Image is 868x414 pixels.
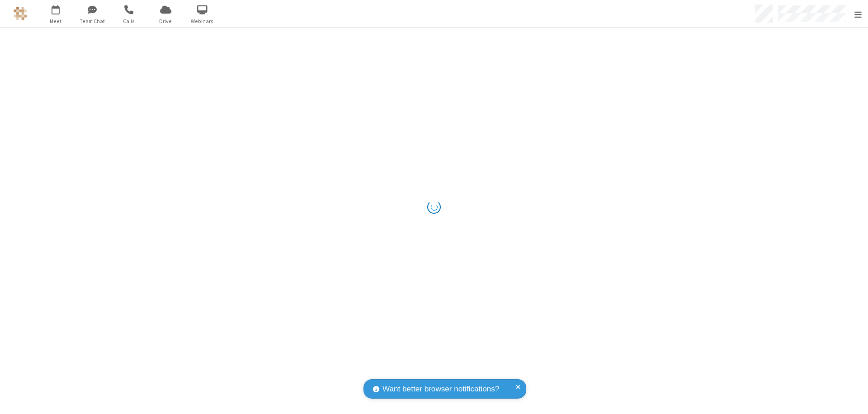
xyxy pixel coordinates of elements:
[112,17,146,25] span: Calls
[382,383,499,395] span: Want better browser notifications?
[185,17,219,25] span: Webinars
[14,7,27,20] img: QA Selenium DO NOT DELETE OR CHANGE
[75,17,109,25] span: Team Chat
[149,17,183,25] span: Drive
[39,17,73,25] span: Meet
